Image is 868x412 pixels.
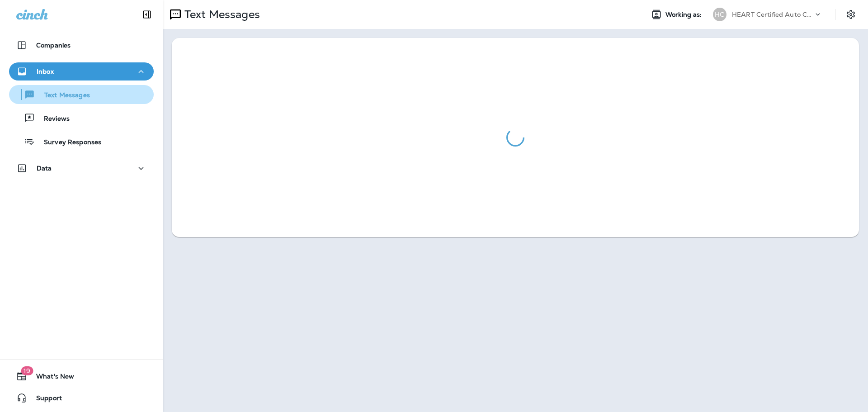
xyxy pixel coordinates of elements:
button: Settings [843,6,859,23]
button: Inbox [9,62,154,81]
p: Text Messages [35,91,90,100]
button: 19What's New [9,367,154,385]
button: Data [9,159,154,177]
button: Survey Responses [9,132,154,151]
p: Data [37,165,52,172]
span: What's New [27,373,74,384]
div: HC [713,8,726,21]
button: Text Messages [9,85,154,104]
p: HEART Certified Auto Care [732,11,813,18]
span: Support [27,394,62,405]
button: Reviews [9,109,154,128]
span: Working as: [665,11,704,19]
p: Companies [36,42,71,49]
p: Inbox [37,68,54,75]
p: Survey Responses [35,138,101,147]
button: Support [9,389,154,407]
button: Companies [9,36,154,54]
p: Reviews [35,115,70,123]
p: Text Messages [181,8,260,21]
span: 19 [21,366,33,375]
button: Collapse Sidebar [134,5,160,24]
